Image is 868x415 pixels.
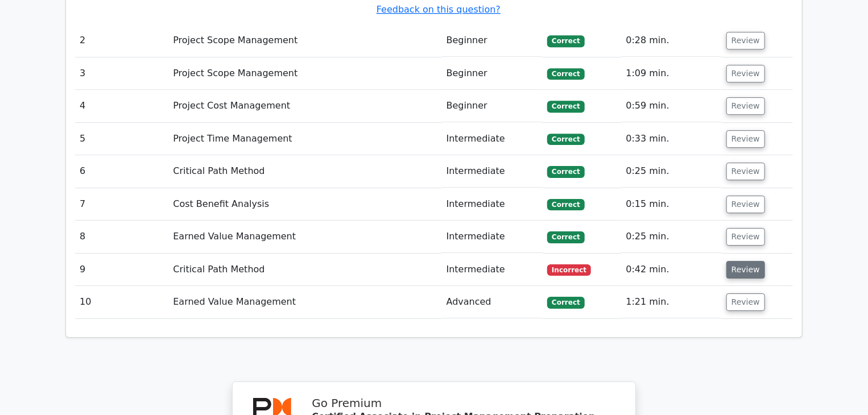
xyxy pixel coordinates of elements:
span: Correct [547,134,584,145]
td: Beginner [442,57,543,90]
span: Correct [547,231,584,243]
td: Beginner [442,24,543,57]
td: Beginner [442,90,543,122]
td: 0:33 min. [622,123,722,155]
td: 0:28 min. [622,24,722,57]
td: Project Time Management [168,123,441,155]
td: Earned Value Management [168,221,441,253]
td: Intermediate [442,188,543,221]
td: Project Scope Management [168,24,441,57]
td: Cost Benefit Analysis [168,188,441,221]
span: Correct [547,101,584,112]
button: Review [726,32,765,49]
button: Review [726,261,765,279]
td: 1:21 min. [622,286,722,318]
td: 2 [75,24,168,57]
button: Review [726,196,765,213]
a: Feedback on this question? [377,4,501,15]
td: 6 [75,155,168,188]
button: Review [726,65,765,82]
td: 3 [75,57,168,90]
td: Critical Path Method [168,155,441,188]
td: 4 [75,90,168,122]
td: 0:42 min. [622,254,722,286]
button: Review [726,97,765,115]
td: Project Scope Management [168,57,441,90]
span: Correct [547,199,584,210]
td: Intermediate [442,221,543,253]
td: 0:25 min. [622,221,722,253]
td: Advanced [442,286,543,318]
td: 0:15 min. [622,188,722,221]
button: Review [726,130,765,148]
td: 0:59 min. [622,90,722,122]
td: 1:09 min. [622,57,722,90]
td: Intermediate [442,123,543,155]
td: 7 [75,188,168,221]
span: Correct [547,297,584,308]
td: Intermediate [442,155,543,188]
td: 8 [75,221,168,253]
button: Review [726,163,765,180]
td: Intermediate [442,254,543,286]
td: 0:25 min. [622,155,722,188]
td: 9 [75,254,168,286]
span: Correct [547,35,584,47]
td: Critical Path Method [168,254,441,286]
span: Correct [547,68,584,80]
button: Review [726,228,765,246]
span: Correct [547,166,584,177]
td: Project Cost Management [168,90,441,122]
span: Incorrect [547,264,591,276]
td: Earned Value Management [168,286,441,318]
td: 5 [75,123,168,155]
td: 10 [75,286,168,318]
button: Review [726,293,765,311]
